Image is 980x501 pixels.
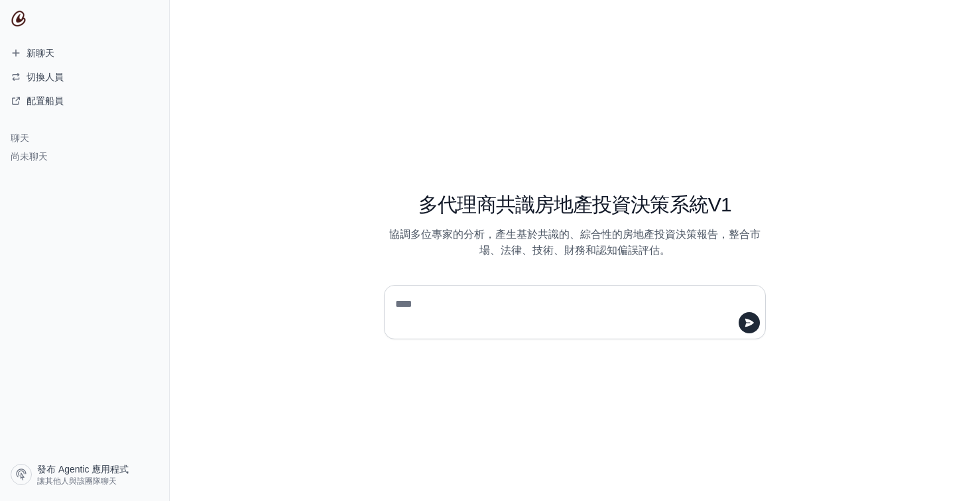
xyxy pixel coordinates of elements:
button: 切換人員 [5,66,164,87]
font: 多代理商共識房地產投資決策系統V1 [418,194,731,215]
font: 切換人員 [27,72,64,82]
img: CrewAI 標誌 [11,11,27,27]
a: 配置船員 [5,90,164,111]
font: 讓其他人與該團隊聊天 [37,476,117,486]
a: 發布 Agentic 應用程式 讓其他人與該團隊聊天 [5,459,164,490]
font: 配置船員 [27,95,64,106]
font: 新聊天 [27,48,54,58]
font: 協調多位專家的分析，產生基於共識的、綜合性的房地產投資決策報告，整合市場、法律、技術、財務和認知偏誤評估。 [389,229,761,256]
a: 新聊天 [5,42,164,64]
font: 尚未聊天 [11,151,48,162]
font: 發布 Agentic 應用程式 [37,464,129,474]
font: 聊天 [11,133,29,143]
